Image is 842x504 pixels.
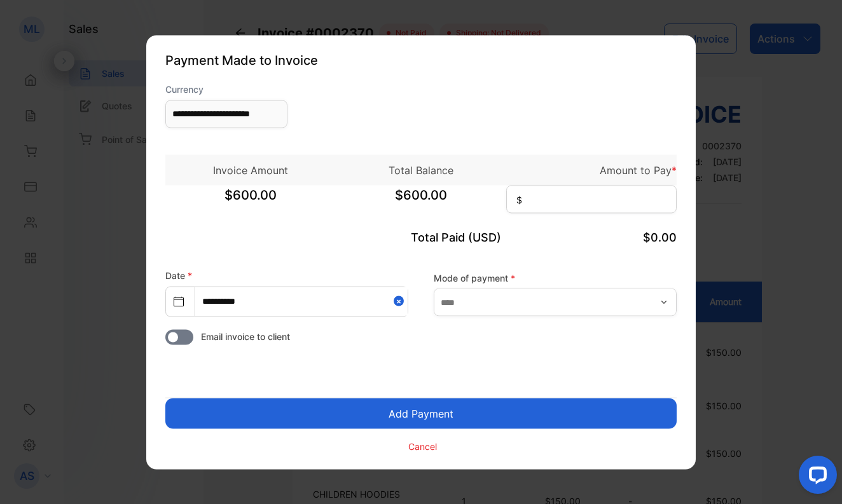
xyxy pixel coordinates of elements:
[336,228,506,245] p: Total Paid (USD)
[165,50,677,69] p: Payment Made to Invoice
[336,185,506,217] span: $600.00
[336,162,506,177] p: Total Balance
[506,162,677,177] p: Amount to Pay
[789,451,842,504] iframe: LiveChat chat widget
[394,287,408,315] button: Close
[434,271,677,285] label: Mode of payment
[516,193,522,206] span: $
[201,329,290,343] span: Email invoice to client
[165,269,192,280] label: Date
[165,162,336,177] p: Invoice Amount
[408,440,437,453] p: Cancel
[165,82,287,95] label: Currency
[165,185,336,217] span: $600.00
[165,398,677,428] button: Add Payment
[643,230,677,243] span: $0.00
